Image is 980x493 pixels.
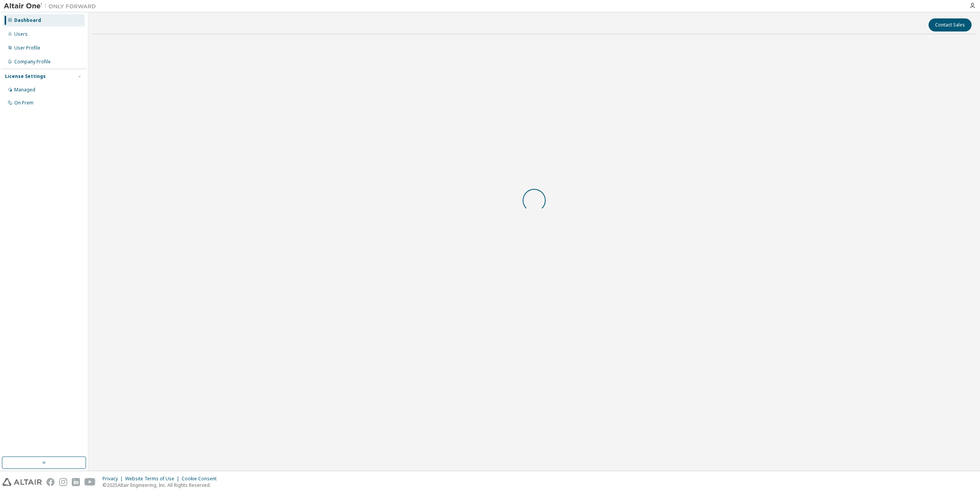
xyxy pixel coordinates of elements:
div: Cookie Consent [182,476,221,482]
button: Contact Sales [929,18,972,31]
img: altair_logo.svg [2,478,42,486]
img: Altair One [4,2,100,10]
div: License Settings [5,73,46,79]
div: Company Profile [14,59,51,65]
p: © 2025 Altair Engineering, Inc. All Rights Reserved. [103,482,221,488]
div: Privacy [103,476,125,482]
div: User Profile [14,45,40,51]
img: linkedin.svg [72,478,80,486]
div: Website Terms of Use [125,476,182,482]
div: Managed [14,87,35,93]
img: instagram.svg [59,478,67,486]
div: Dashboard [14,17,41,23]
img: facebook.svg [46,478,55,486]
div: Users [14,31,28,37]
div: On Prem [14,100,33,106]
img: youtube.svg [84,478,96,486]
